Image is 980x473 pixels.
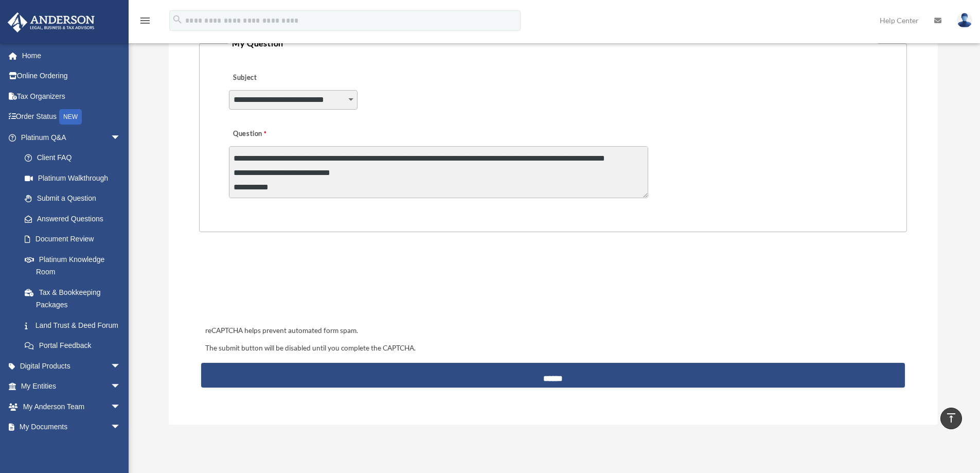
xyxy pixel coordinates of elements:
[7,86,136,107] a: Tax Organizers
[14,315,136,336] a: Land Trust & Deed Forum
[111,127,131,148] span: arrow_drop_down
[7,66,136,86] a: Online Ordering
[14,168,136,188] a: Platinum Walkthrough
[7,417,136,437] a: My Documentsarrow_drop_down
[228,36,878,50] legend: My Question
[940,408,962,429] a: vertical_align_top
[14,282,136,315] a: Tax & Bookkeeping Packages
[957,13,972,28] img: User Pic
[202,264,359,304] iframe: reCAPTCHA
[7,45,136,66] a: Home
[14,249,136,282] a: Platinum Knowledge Room
[111,396,131,417] span: arrow_drop_down
[14,148,136,168] a: Client FAQ
[7,396,136,417] a: My Anderson Teamarrow_drop_down
[14,208,136,229] a: Answered Questions
[111,417,131,438] span: arrow_drop_down
[14,188,131,209] a: Submit a Question
[111,376,131,397] span: arrow_drop_down
[229,71,327,85] label: Subject
[229,127,309,142] label: Question
[111,356,131,377] span: arrow_drop_down
[139,14,151,27] i: menu
[7,437,136,458] a: Online Learningarrow_drop_down
[945,412,957,424] i: vertical_align_top
[201,342,904,355] div: The submit button will be disabled until you complete the CAPTCHA.
[111,437,131,458] span: arrow_drop_down
[59,109,82,125] div: NEW
[172,14,183,25] i: search
[5,12,98,32] img: Anderson Advisors Platinum Portal
[7,107,136,128] a: Order StatusNEW
[7,356,136,376] a: Digital Productsarrow_drop_down
[7,376,136,397] a: My Entitiesarrow_drop_down
[7,127,136,148] a: Platinum Q&Aarrow_drop_down
[201,325,904,337] div: reCAPTCHA helps prevent automated form spam.
[14,336,136,356] a: Portal Feedback
[139,18,151,27] a: menu
[14,229,136,250] a: Document Review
